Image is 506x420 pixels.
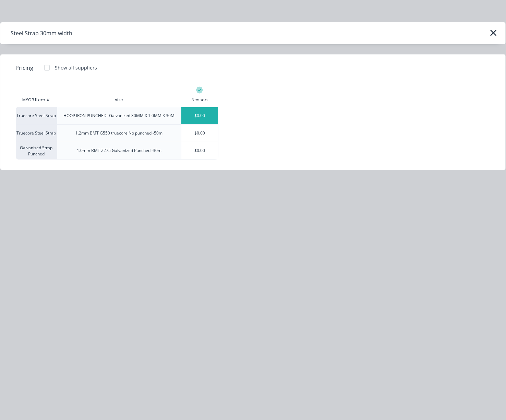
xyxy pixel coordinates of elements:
[11,29,72,37] div: Steel Strap 30mm width
[181,142,218,159] div: $0.00
[77,148,161,154] div: 1.0mm BMT Z275 Galvanized Punched -30m
[16,124,57,142] div: Truecore Steel Strap
[16,107,57,124] div: Truecore Steel Strap
[64,113,175,119] div: HOOP IRON PUNCHED- Galvanized 30MM X 1.0MM X 30M
[181,125,218,142] div: $0.00
[16,142,57,160] div: Galvanised Strap Punched
[109,91,129,109] div: size
[55,64,97,71] div: Show all suppliers
[15,64,33,72] span: Pricing
[76,130,163,136] div: 1.2mm BMT G550 truecore No punched -50m
[192,97,208,103] div: Nessco
[181,107,218,124] div: $0.00
[16,93,57,107] div: MYOB Item #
